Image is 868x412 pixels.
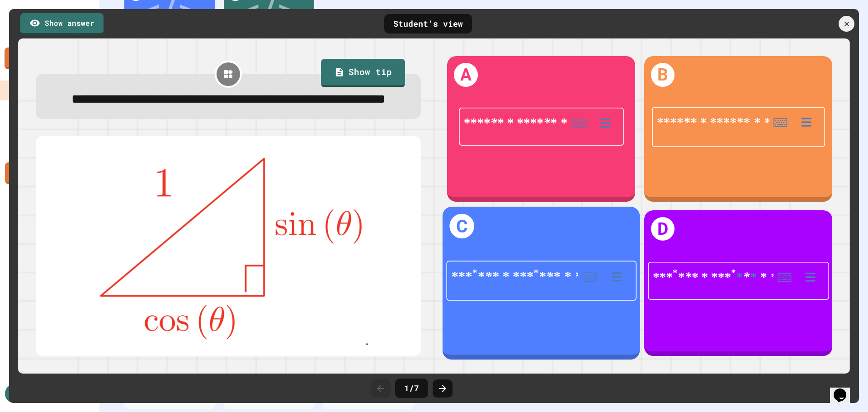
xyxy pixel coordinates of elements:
[384,14,472,33] div: Student's view
[321,59,405,88] a: Show tip
[450,214,475,239] h1: C
[45,147,412,345] img: quiz-media%2FlqQicz5ngd9HxcnKrHta.png
[651,63,675,86] h1: B
[395,379,428,398] div: 1 / 7
[651,217,675,241] h1: D
[20,13,104,35] a: Show answer
[454,63,477,86] h1: A
[830,376,859,403] iframe: chat widget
